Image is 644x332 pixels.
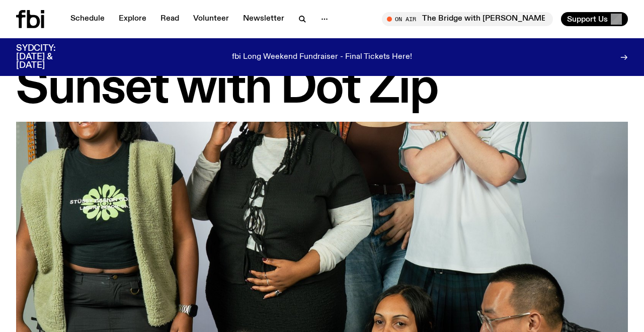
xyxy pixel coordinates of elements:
[382,12,553,26] button: On AirThe Bridge with [PERSON_NAME]
[64,12,111,26] a: Schedule
[16,44,80,70] h3: SYDCITY: [DATE] & [DATE]
[187,12,235,26] a: Volunteer
[16,66,628,112] h1: Sunset with Dot Zip
[567,15,608,24] span: Support Us
[113,12,152,26] a: Explore
[237,12,290,26] a: Newsletter
[561,12,628,26] button: Support Us
[232,53,412,62] p: fbi Long Weekend Fundraiser - Final Tickets Here!
[154,12,185,26] a: Read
